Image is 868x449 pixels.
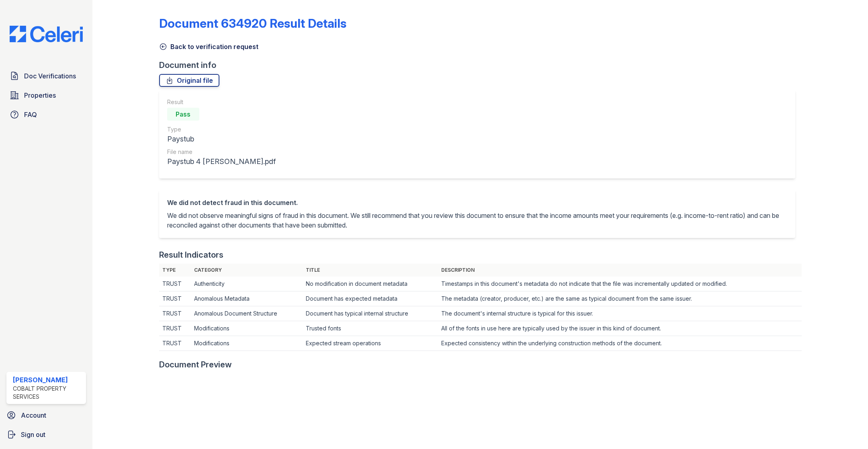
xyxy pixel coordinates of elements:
[159,306,191,321] td: TRUST
[159,16,346,31] a: Document 634920 Result Details
[167,148,276,156] div: File name
[159,359,232,370] div: Document Preview
[191,264,303,277] th: Category
[438,277,802,291] td: Timestamps in this document's metadata do not indicate that the file was incrementally updated or...
[191,306,303,321] td: Anomalous Document Structure
[167,156,276,167] div: Paystub 4 [PERSON_NAME].pdf
[159,336,191,351] td: TRUST
[438,306,802,321] td: The document's internal structure is typical for this issuer.
[3,26,89,42] img: CE_Logo_Blue-a8612792a0a2168367f1c8372b55b34899dd931a85d93a1a3d3e32e68fde9ad4.png
[191,277,303,291] td: Authenticity
[303,277,438,291] td: No modification in document metadata
[303,264,438,277] th: Title
[24,110,37,119] span: FAQ
[167,125,276,133] div: Type
[159,321,191,336] td: TRUST
[13,375,83,385] div: [PERSON_NAME]
[303,336,438,351] td: Expected stream operations
[191,321,303,336] td: Modifications
[159,264,191,277] th: Type
[159,59,802,71] div: Document info
[6,68,86,84] a: Doc Verifications
[438,336,802,351] td: Expected consistency within the underlying construction methods of the document.
[21,430,45,439] span: Sign out
[438,264,802,277] th: Description
[3,407,89,423] a: Account
[159,249,223,260] div: Result Indicators
[438,321,802,336] td: All of the fonts in use here are typically used by the issuer in this kind of document.
[159,291,191,306] td: TRUST
[167,198,787,207] div: We did not detect fraud in this document.
[191,336,303,351] td: Modifications
[24,71,76,81] span: Doc Verifications
[303,291,438,306] td: Document has expected metadata
[159,42,258,51] a: Back to verification request
[159,277,191,291] td: TRUST
[303,306,438,321] td: Document has typical internal structure
[159,74,219,87] a: Original file
[167,133,276,145] div: Paystub
[13,385,83,401] div: Cobalt Property Services
[167,98,276,106] div: Result
[191,291,303,306] td: Anomalous Metadata
[438,291,802,306] td: The metadata (creator, producer, etc.) are the same as typical document from the same issuer.
[303,321,438,336] td: Trusted fonts
[21,410,46,420] span: Account
[167,108,199,121] div: Pass
[167,211,787,230] p: We did not observe meaningful signs of fraud in this document. We still recommend that you review...
[3,426,89,443] a: Sign out
[24,90,56,100] span: Properties
[6,87,86,103] a: Properties
[6,107,86,123] a: FAQ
